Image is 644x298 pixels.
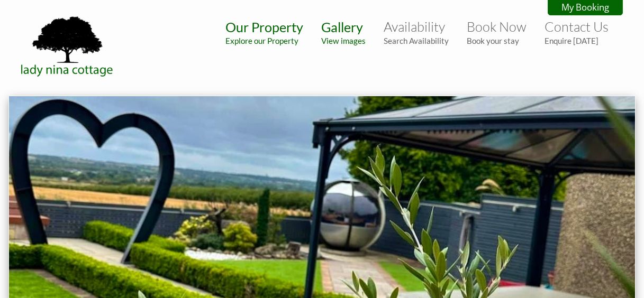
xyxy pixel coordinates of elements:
small: View images [321,36,366,45]
small: Explore our Property [225,36,303,45]
small: Enquire [DATE] [545,36,609,45]
small: Search Availability [384,36,449,45]
a: Our PropertyExplore our Property [225,19,303,45]
a: AvailabilitySearch Availability [384,18,449,45]
a: Contact UsEnquire [DATE] [545,18,609,45]
a: Book NowBook your stay [467,18,527,45]
small: Book your stay [467,36,527,45]
img: Lady Nina Cottage [15,14,121,78]
a: GalleryView images [321,19,366,45]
